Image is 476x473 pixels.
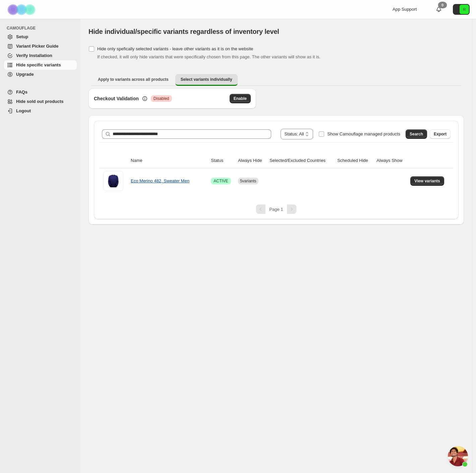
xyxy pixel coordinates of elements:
button: Avatar with initials R [453,4,470,15]
a: Variant Picker Guide [4,42,77,51]
a: Hide specific variants [4,60,77,70]
th: Scheduled Hide [335,153,374,168]
span: Hide specific variants [16,62,61,67]
span: Hide individual/specific variants regardless of inventory level [88,28,279,35]
span: Search [410,131,423,137]
a: FAQs [4,87,77,97]
a: Upgrade [4,70,77,79]
span: If checked, it will only hide variants that were specifically chosen from this page. The other va... [97,54,320,59]
th: Always Hide [236,153,267,168]
a: Verify Installation [4,51,77,60]
a: Eco Merino 482, Sweater Men [131,178,189,183]
h3: Checkout Validation [94,95,139,102]
div: 0 [438,2,447,8]
button: Export [430,129,451,139]
span: Upgrade [16,72,34,77]
button: Enable [230,94,251,103]
span: Hide sold out products [16,99,64,104]
span: CAMOUFLAGE [7,25,77,31]
span: Select variants individually [181,77,232,82]
span: Avatar with initials R [460,5,469,14]
button: Apply to variants across all products [93,74,174,85]
th: Name [129,153,209,168]
span: Verify Installation [16,53,52,58]
div: Select variants individually [88,88,464,225]
span: ACTIVE [214,178,228,184]
a: 0 [435,6,442,13]
span: FAQs [16,90,27,95]
button: View variants [410,176,444,186]
th: Selected/Excluded Countries [267,153,335,168]
a: Hide sold out products [4,97,77,106]
button: Search [406,129,427,139]
span: Page 1 [269,207,283,212]
a: Logout [4,106,77,116]
nav: Pagination [99,204,453,214]
span: Export [434,131,447,137]
span: Logout [16,108,31,113]
text: R [463,7,466,11]
span: View variants [414,178,440,184]
th: Status [209,153,236,168]
span: Setup [16,34,28,39]
span: Apply to variants across all products [98,77,169,82]
img: Camouflage [5,0,39,19]
div: Chat öffnen [448,446,468,466]
span: Enable [234,96,247,101]
a: Setup [4,32,77,42]
span: 5 variants [240,179,256,183]
span: Disabled [154,96,169,101]
th: Always Show [374,153,408,168]
span: Show Camouflage managed products [327,131,400,136]
img: Eco Merino 482, Sweater Men [103,171,123,191]
span: App Support [393,7,417,12]
span: Variant Picker Guide [16,44,58,49]
button: Select variants individually [175,74,238,86]
span: Hide only spefically selected variants - leave other variants as it is on the website [97,46,253,51]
